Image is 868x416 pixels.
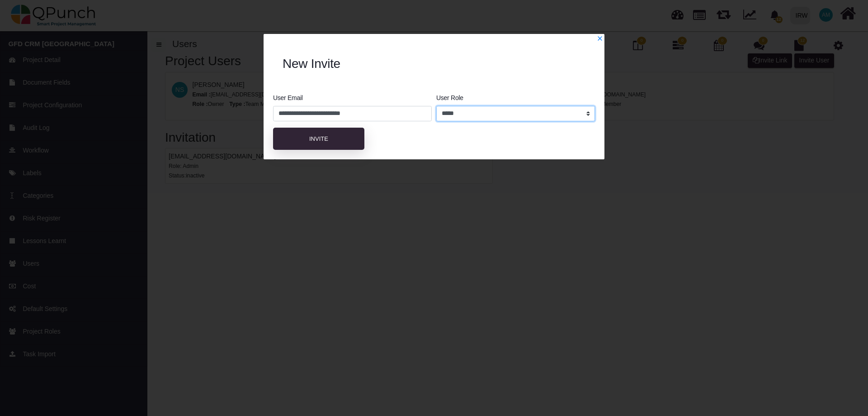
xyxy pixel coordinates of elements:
svg: x [597,35,603,42]
label: User Email [273,93,303,103]
a: x [597,35,603,42]
button: Invite [273,128,364,150]
h2: New Invite [283,56,585,72]
label: User Role [436,93,463,103]
span: Invite [309,135,328,142]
